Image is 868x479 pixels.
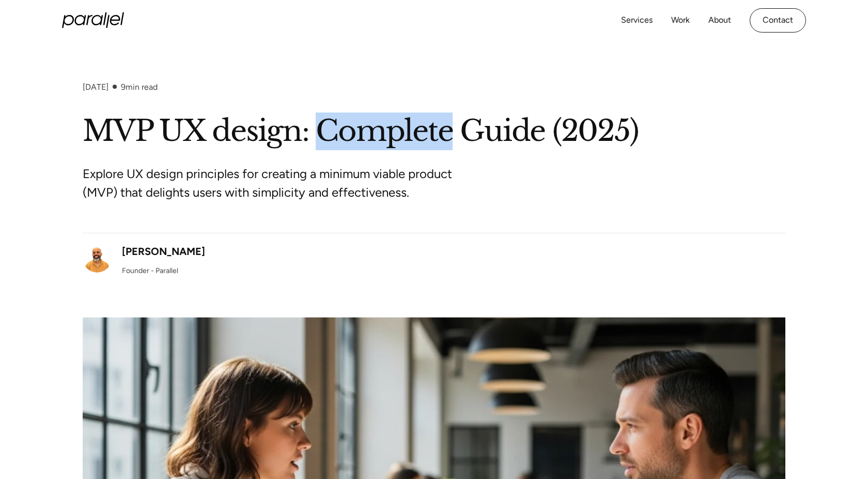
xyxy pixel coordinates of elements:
div: [DATE] [83,82,109,92]
a: [PERSON_NAME]Founder - Parallel [83,244,205,276]
h1: MVP UX design: Complete Guide (2025) [83,113,785,150]
a: Work [671,13,690,28]
a: home [62,12,124,28]
a: About [708,13,731,28]
a: Services [621,13,653,28]
img: Robin Dhanwani [83,244,112,273]
div: Founder - Parallel [122,265,178,276]
p: Explore UX design principles for creating a minimum viable product (MVP) that delights users with... [83,165,470,202]
span: 9 [121,82,126,92]
div: [PERSON_NAME] [122,244,205,259]
a: Contact [750,8,806,33]
div: min read [121,82,158,92]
